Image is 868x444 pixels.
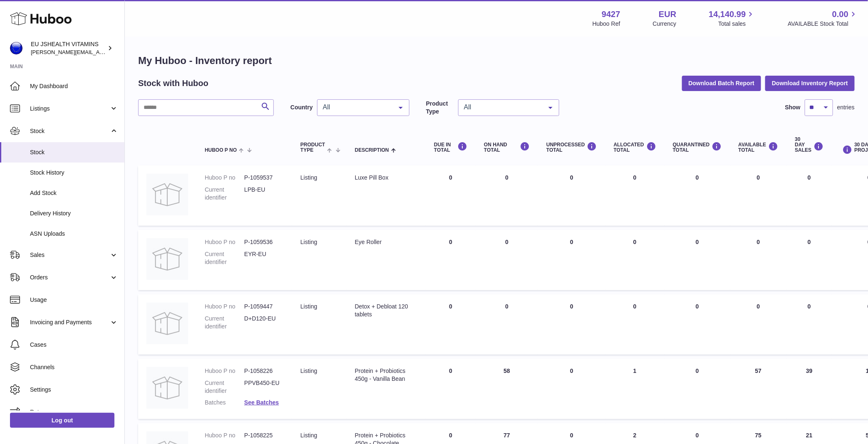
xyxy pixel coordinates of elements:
[602,9,620,20] strong: 9427
[426,100,454,116] label: Product Type
[795,137,823,153] div: 30 DAY SALES
[31,40,106,56] div: EU JSHEALTH VITAMINS
[434,142,467,153] div: DUE IN TOTAL
[709,9,755,28] a: 14,140.99 Total sales
[31,49,167,55] span: [PERSON_NAME][EMAIL_ADDRESS][DOMAIN_NAME]
[146,303,188,344] img: product image
[30,274,109,281] span: Orders
[426,165,476,226] td: 0
[138,54,855,67] h1: My Huboo - Inventory report
[244,250,284,266] dd: EYR-EU
[696,432,699,439] span: 0
[696,368,699,374] span: 0
[788,20,858,28] span: AVAILABLE Stock Total
[205,174,244,182] dt: Huboo P no
[730,294,787,355] td: 0
[355,238,417,246] div: Eye Roller
[205,250,244,266] dt: Current identifier
[205,399,244,407] dt: Batches
[546,142,597,153] div: UNPROCESSED Total
[765,76,855,91] button: Download Inventory Report
[205,432,244,439] dt: Huboo P no
[786,230,832,290] td: 0
[30,189,118,197] span: Add Stock
[718,20,755,28] span: Total sales
[832,9,848,20] span: 0.00
[605,359,665,419] td: 1
[205,367,244,375] dt: Huboo P no
[300,174,317,181] span: listing
[10,413,114,428] a: Log out
[30,318,109,326] span: Invoicing and Payments
[244,432,284,439] dd: P-1058225
[244,399,279,406] a: See Batches
[355,367,417,383] div: Protein + Probiotics 450g - Vanilla Bean
[300,432,317,439] span: listing
[730,165,787,226] td: 0
[786,359,832,419] td: 39
[709,9,746,20] span: 14,140.99
[605,230,665,290] td: 0
[30,386,118,394] span: Settings
[538,359,605,419] td: 0
[355,174,417,182] div: Luxe Pill Box
[476,359,538,419] td: 58
[321,103,392,111] span: All
[538,230,605,290] td: 0
[205,148,237,153] span: Huboo P no
[205,238,244,246] dt: Huboo P no
[30,363,118,371] span: Channels
[730,230,787,290] td: 0
[30,169,118,177] span: Stock History
[426,230,476,290] td: 0
[30,251,109,259] span: Sales
[300,239,317,245] span: listing
[614,142,656,153] div: ALLOCATED Total
[244,379,284,395] dd: PPVB450-EU
[837,104,855,111] span: entries
[476,165,538,226] td: 0
[426,294,476,355] td: 0
[739,142,779,153] div: AVAILABLE Total
[138,78,208,89] h2: Stock with Huboo
[30,408,118,416] span: Returns
[30,210,118,217] span: Delivery History
[696,239,699,245] span: 0
[300,142,325,153] span: Product Type
[462,103,542,111] span: All
[426,359,476,419] td: 0
[244,174,284,182] dd: P-1059537
[30,341,118,349] span: Cases
[538,294,605,355] td: 0
[205,315,244,331] dt: Current identifier
[484,142,530,153] div: ON HAND Total
[696,174,699,181] span: 0
[205,379,244,395] dt: Current identifier
[785,104,801,111] label: Show
[146,174,188,215] img: product image
[605,294,665,355] td: 0
[244,303,284,311] dd: P-1059447
[730,359,787,419] td: 57
[673,142,722,153] div: QUARANTINED Total
[786,165,832,226] td: 0
[146,367,188,409] img: product image
[244,186,284,202] dd: LPB-EU
[10,42,22,54] img: laura@jessicasepel.com
[30,127,109,135] span: Stock
[146,238,188,280] img: product image
[300,368,317,374] span: listing
[476,230,538,290] td: 0
[300,303,317,310] span: listing
[605,165,665,226] td: 0
[786,294,832,355] td: 0
[30,148,118,156] span: Stock
[205,303,244,311] dt: Huboo P no
[682,76,761,91] button: Download Batch Report
[244,367,284,375] dd: P-1058226
[30,296,118,304] span: Usage
[788,9,858,28] a: 0.00 AVAILABLE Stock Total
[30,82,118,90] span: My Dashboard
[538,165,605,226] td: 0
[290,104,313,111] label: Country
